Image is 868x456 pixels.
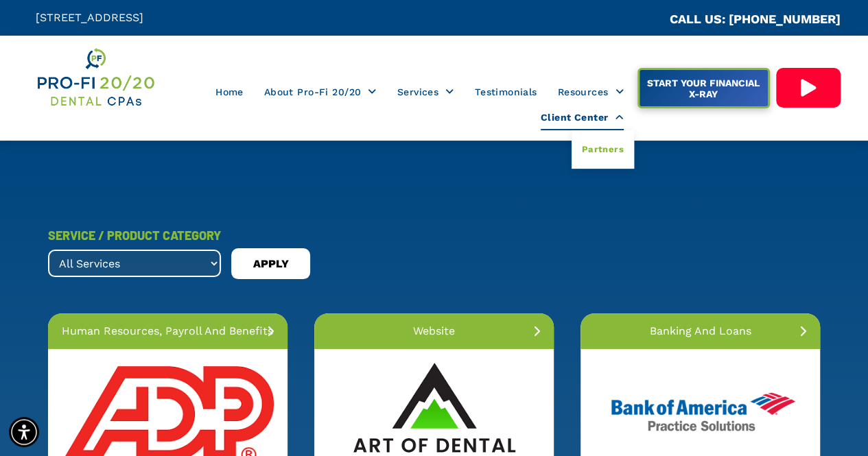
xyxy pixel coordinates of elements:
span: CA::CALLC [611,13,670,26]
span: Partners [582,141,624,158]
a: START YOUR FINANCIAL X-RAY [637,68,770,108]
a: CALL US: [PHONE_NUMBER] [670,12,841,26]
div: Accessibility Menu [9,417,39,447]
span: START YOUR FINANCIAL X-RAY [640,71,766,106]
a: Services [387,79,465,105]
img: Get Dental CPA Consulting, Bookkeeping, & Bank Loans [36,46,156,108]
span: APPLY [253,253,289,275]
a: About Pro-Fi 20/20 [254,79,387,105]
a: Partners [572,130,634,169]
span: [STREET_ADDRESS] [36,11,143,24]
a: Client Center [530,105,634,131]
a: Testimonials [464,79,547,105]
a: Resources [548,79,634,105]
a: Home [205,79,254,105]
span: Client Center [541,105,624,131]
div: SERVICE / PRODUCT CATEGORY [48,223,221,248]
